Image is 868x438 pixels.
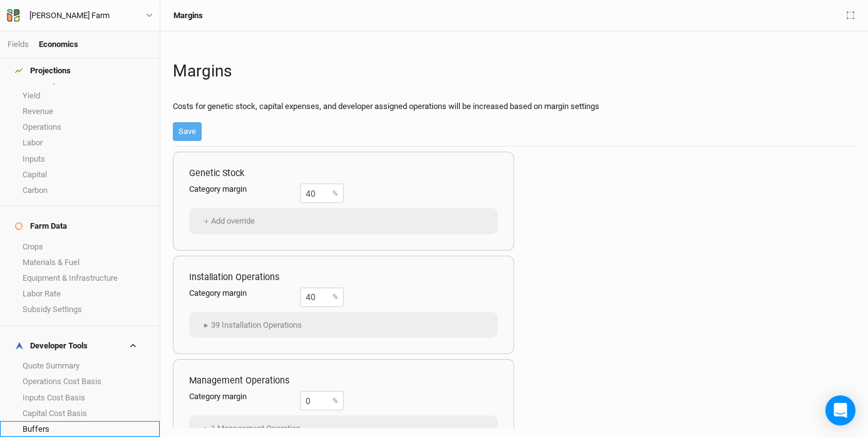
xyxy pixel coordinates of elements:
h3: Genetic Stock [189,168,492,179]
h3: Installation Operations [189,272,492,283]
div: Open Intercom Messenger [825,395,855,425]
div: Developer Tools [15,341,88,351]
span: ▸ [201,319,211,331]
div: Economics [39,39,78,50]
input: 0 [300,184,344,203]
label: % [333,396,338,406]
a: Fields [8,39,29,49]
label: % [333,189,338,199]
button: ▸39 Installation Operations [195,316,307,335]
label: % [333,292,338,302]
h3: Management Operations [189,375,492,386]
p: Costs for genetic stock, capital expenses, and developer assigned operations will be increased ba... [173,101,855,112]
div: [PERSON_NAME] Farm [29,9,110,22]
h4: Developer Tools [8,333,152,358]
label: Category margin [189,288,300,302]
h1: Margins [173,61,855,81]
div: Projections [15,66,71,76]
button: Save [173,122,202,141]
span: ▸ [201,422,211,435]
div: Hopple Farm [29,9,110,22]
input: 0 [300,391,344,410]
div: Farm Data [15,221,67,231]
input: 0 [300,288,344,307]
button: ▸1 Management Operation [195,419,306,438]
button: ＋Add override [195,212,261,231]
button: [PERSON_NAME] Farm [6,9,153,23]
div: Margins [173,11,203,21]
span: ＋ [201,215,211,227]
label: Category margin [189,391,300,405]
label: Category margin [189,184,300,198]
